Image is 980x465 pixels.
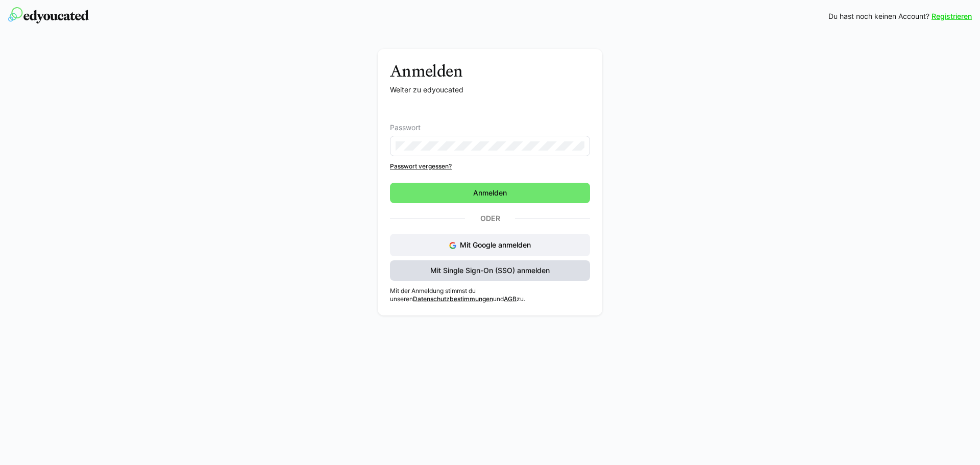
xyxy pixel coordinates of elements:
button: Mit Google anmelden [390,234,590,256]
a: Datenschutzbestimmungen [413,295,493,303]
h3: Anmelden [390,61,590,81]
span: Mit Google anmelden [460,240,531,249]
span: Du hast noch keinen Account? [828,11,929,21]
p: Oder [465,211,515,226]
button: Mit Single Sign-On (SSO) anmelden [390,260,590,281]
span: Passwort [390,124,421,132]
span: Anmelden [472,188,508,198]
img: edyoucated [8,7,89,23]
button: Anmelden [390,183,590,203]
a: AGB [504,295,517,303]
p: Mit der Anmeldung stimmst du unseren und zu. [390,287,590,303]
a: Passwort vergessen? [390,162,590,170]
a: Registrieren [932,11,972,21]
p: Weiter zu edyoucated [390,85,590,95]
span: Mit Single Sign-On (SSO) anmelden [429,265,551,276]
